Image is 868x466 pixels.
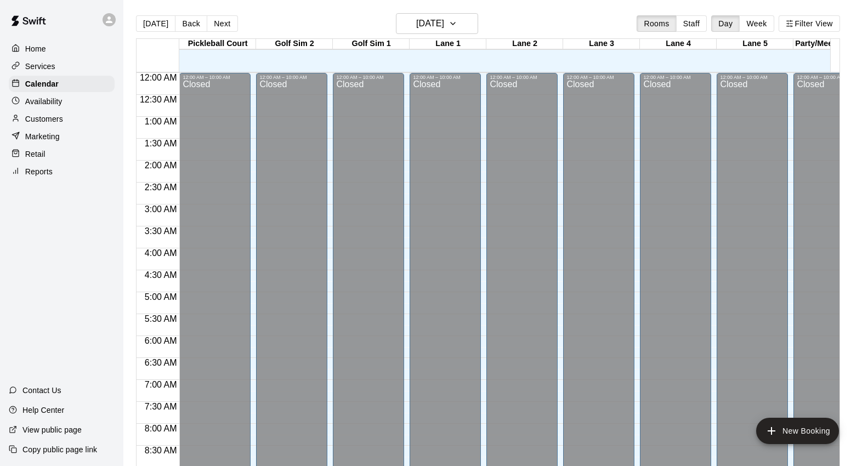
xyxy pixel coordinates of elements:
[640,39,717,49] div: Lane 4
[142,358,180,367] span: 6:30 AM
[9,58,115,75] a: Services
[142,226,180,236] span: 3:30 AM
[142,424,180,433] span: 8:00 AM
[175,15,207,32] button: Back
[486,39,563,49] div: Lane 2
[142,248,180,258] span: 4:00 AM
[25,131,60,142] p: Marketing
[643,75,708,80] div: 12:00 AM – 10:00 AM
[413,75,478,80] div: 12:00 AM – 10:00 AM
[410,39,486,49] div: Lane 1
[142,117,180,126] span: 1:00 AM
[142,139,180,148] span: 1:30 AM
[676,15,707,32] button: Staff
[22,385,61,396] p: Contact Us
[717,39,793,49] div: Lane 5
[490,75,554,80] div: 12:00 AM – 10:00 AM
[22,405,64,416] p: Help Center
[142,336,180,345] span: 6:00 AM
[9,93,115,110] a: Availability
[183,75,247,80] div: 12:00 AM – 10:00 AM
[142,380,180,389] span: 7:00 AM
[25,43,46,54] p: Home
[566,75,631,80] div: 12:00 AM – 10:00 AM
[9,76,115,92] a: Calendar
[142,183,180,192] span: 2:30 AM
[25,149,46,160] p: Retail
[142,446,180,455] span: 8:30 AM
[396,13,478,34] button: [DATE]
[9,111,115,127] a: Customers
[637,15,676,32] button: Rooms
[9,128,115,145] a: Marketing
[711,15,740,32] button: Day
[797,75,861,80] div: 12:00 AM – 10:00 AM
[259,75,324,80] div: 12:00 AM – 10:00 AM
[720,75,785,80] div: 12:00 AM – 10:00 AM
[137,95,180,104] span: 12:30 AM
[142,292,180,302] span: 5:00 AM
[416,16,444,31] h6: [DATE]
[779,15,840,32] button: Filter View
[336,75,401,80] div: 12:00 AM – 10:00 AM
[9,146,115,162] a: Retail
[142,161,180,170] span: 2:00 AM
[739,15,774,32] button: Week
[25,113,63,124] p: Customers
[142,204,180,214] span: 3:00 AM
[179,39,256,49] div: Pickleball Court
[25,61,55,72] p: Services
[9,41,115,57] a: Home
[25,166,53,177] p: Reports
[142,402,180,411] span: 7:30 AM
[22,444,97,455] p: Copy public page link
[142,314,180,323] span: 5:30 AM
[22,424,82,435] p: View public page
[25,78,59,89] p: Calendar
[136,15,175,32] button: [DATE]
[207,15,237,32] button: Next
[142,270,180,280] span: 4:30 AM
[25,96,63,107] p: Availability
[333,39,410,49] div: Golf Sim 1
[9,163,115,180] a: Reports
[256,39,333,49] div: Golf Sim 2
[563,39,640,49] div: Lane 3
[137,73,180,82] span: 12:00 AM
[756,418,839,444] button: add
